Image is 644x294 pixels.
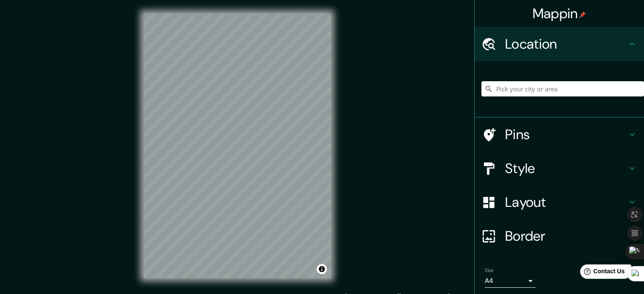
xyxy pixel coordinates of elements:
h4: Location [505,36,627,52]
div: Pins [475,118,644,151]
h4: Mappin [533,5,586,22]
input: Pick your city or area [481,81,644,96]
h4: Pins [505,126,627,143]
div: Location [475,27,644,61]
h4: Border [505,228,627,245]
div: Style [475,151,644,185]
img: pin-icon.png [579,11,586,18]
div: A4 [485,274,536,288]
h4: Layout [505,194,627,211]
label: Size [485,267,494,274]
canvas: Map [144,14,331,278]
h4: Style [505,160,627,177]
div: Layout [475,185,644,219]
div: Border [475,219,644,253]
button: Toggle attribution [317,264,327,274]
iframe: Help widget launcher [569,261,635,285]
